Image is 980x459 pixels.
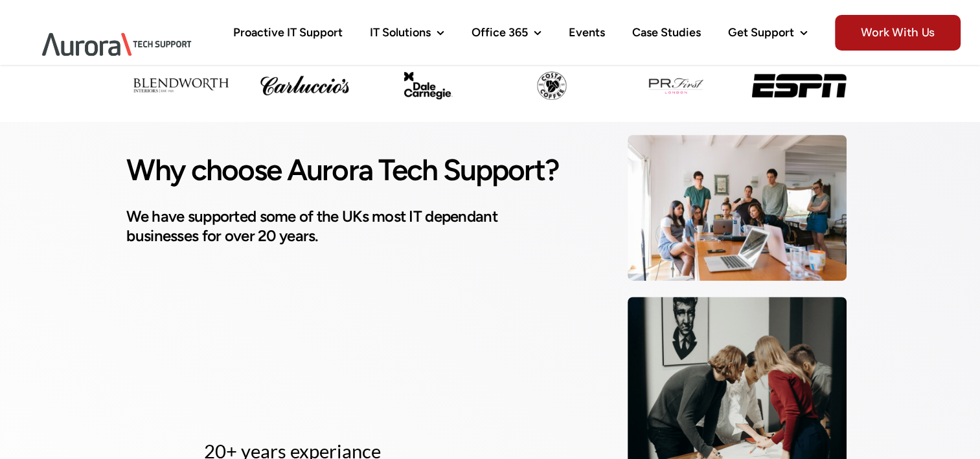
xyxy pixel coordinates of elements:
span: Events [569,27,605,38]
span: IT Solutions [370,27,431,38]
h3: We have supported some of the UKs most IT dependant businesses for over 20 years. [126,207,572,246]
span: Office 365 [472,27,528,38]
h1: Why choose Aurora Tech Support? [126,154,572,187]
span: Proactive IT Support [233,27,343,38]
span: Get Support [728,27,794,38]
span: Case Studies [632,27,701,38]
span: Work With Us [835,15,961,51]
img: Aurora Tech Support Logo [19,10,214,78]
img: pexels-fox-1595385 [628,135,846,281]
